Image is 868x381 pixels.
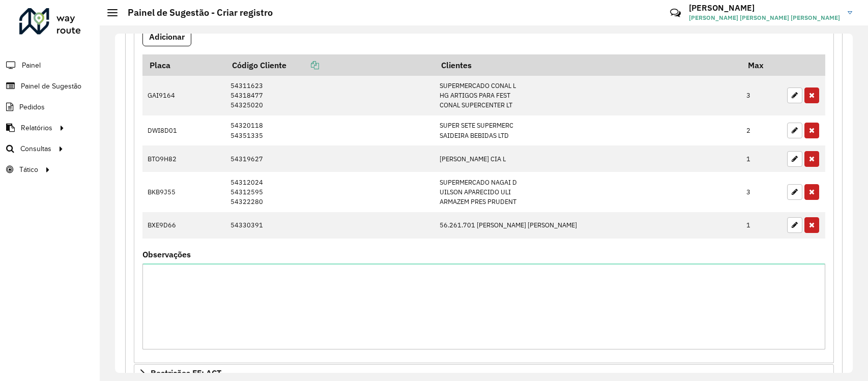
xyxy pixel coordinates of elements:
[689,3,840,13] h3: [PERSON_NAME]
[225,54,435,76] th: Código Cliente
[225,212,435,239] td: 54330391
[21,81,81,92] span: Painel de Sugestão
[22,60,41,71] span: Painel
[20,143,51,154] span: Consultas
[741,115,782,145] td: 2
[435,54,741,76] th: Clientes
[225,115,435,145] td: 54320118 54351335
[142,145,225,172] td: BTO9H82
[142,27,191,46] button: Adicionar
[435,172,741,212] td: SUPERMERCADO NAGAI D UILSON APARECIDO ULI ARMAZEM PRES PRUDENT
[741,212,782,239] td: 1
[21,123,52,133] span: Relatórios
[741,145,782,172] td: 1
[286,60,319,70] a: Copiar
[741,172,782,212] td: 3
[142,172,225,212] td: BKB9J55
[435,145,741,172] td: [PERSON_NAME] CIA L
[151,369,221,377] span: Restrições FF: ACT
[435,212,741,239] td: 56.261.701 [PERSON_NAME] [PERSON_NAME]
[142,248,191,260] label: Observações
[689,13,840,22] span: [PERSON_NAME] [PERSON_NAME] [PERSON_NAME]
[741,76,782,115] td: 3
[741,54,782,76] th: Max
[142,115,225,145] td: DWI8D01
[142,76,225,115] td: GAI9164
[19,164,38,175] span: Tático
[435,115,741,145] td: SUPER SETE SUPERMERC SAIDEIRA BEBIDAS LTD
[664,2,686,24] a: Contato Rápido
[225,76,435,115] td: 54311623 54318477 54325020
[142,212,225,239] td: BXE9D66
[142,54,225,76] th: Placa
[225,145,435,172] td: 54319627
[118,7,273,18] h2: Painel de Sugestão - Criar registro
[435,76,741,115] td: SUPERMERCADO CONAL L HG ARTIGOS PARA FEST CONAL SUPERCENTER LT
[225,172,435,212] td: 54312024 54312595 54322280
[19,102,45,112] span: Pedidos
